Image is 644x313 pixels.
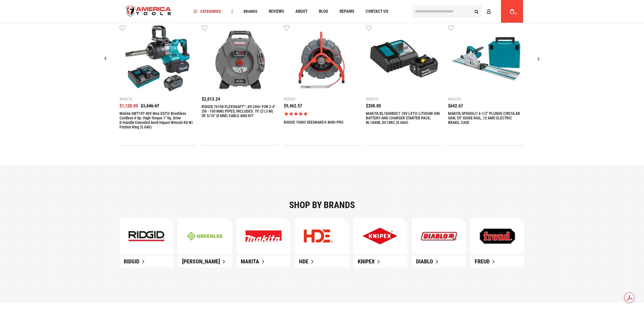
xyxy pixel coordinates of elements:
a: Categories [191,8,223,15]
a: Reviews [266,8,287,15]
a: MAKITA BL1840BDC1 18V LXT® LITHIUM-ION BATTERY AND CHARGER STARTER PACK, BL1840B, DC18RC (4.0AH) [366,111,442,125]
div: Shop by brands [120,200,524,210]
a: RIDGID 76198 FLEXSHAFT™, K9-204+ FOR 2-4" (50 - 100 MM) PIPES; INCLUDES: 70' (21,3 M) OF 5/16" (8... [202,104,278,118]
a: MAKITA SP6000J1 6-1/2" PLUNGE CIRCULAR SAW, 55" GUIDE RAIL, 12 AMP, ELECTRIC BRAKE, CASE [448,25,524,94]
span: Diablo [416,258,433,265]
div: 1 / 9 [120,25,196,145]
img: Makita GWT10T 40V max XGT® Brushless Cordless 4‑Sp. High‑Torque 1" Sq. Drive D‑Handle Extended An... [124,25,192,93]
a: Repairs [337,8,357,15]
a: Contact Us [363,8,391,15]
a: MAKITA SP6000J1 6-1/2" PLUNGE CIRCULAR SAW, 55" GUIDE RAIL, 12 AMP, ELECTRIC BRAKE, CASE [448,111,524,125]
a: Explore Our New Products [412,218,466,255]
span: Ridgid [124,258,139,265]
span: Reviews [269,9,284,14]
span: $1,120.00 [120,103,138,109]
img: RIDGID 76198 FLEXSHAFT™, K9-204+ FOR 2-4 [206,25,274,93]
a: [PERSON_NAME] [178,256,232,267]
a: RIDGID 76883 SEESNAKE® MINI PRO [284,25,360,94]
img: MAKITA BL1840BDC1 18V LXT® LITHIUM-ION BATTERY AND CHARGER STARTER PACK, BL1840B, DC18RC (4.0AH) [370,25,438,93]
div: 2 / 9 [202,25,278,145]
a: store logo [121,1,176,22]
a: Brands [241,8,260,15]
span: $1,546.67 [141,103,159,109]
img: ridgid-mobile.jpg [129,231,165,241]
a: Ridgid [120,256,174,267]
img: Explore Our New Products [246,230,282,242]
span: Contact Us [366,9,388,14]
a: Explore Our New Products [295,218,349,255]
span: $642.67 [448,103,463,109]
span: Freud [475,258,490,265]
div: 4 / 9 [366,25,442,145]
a: Explore Our New Products [470,218,524,255]
a: RIDGID 76198 FLEXSHAFT™, K9-204+ FOR 2-4 [202,25,278,94]
a: Explore Our New Products [353,218,408,255]
img: Explore Our New Products [362,228,397,244]
span: Makita [241,258,259,265]
a: Freud [470,256,524,267]
span: About [295,9,308,14]
span: Rated 5.0 out of 5 stars 1 reviews [284,111,360,117]
img: Explore Our New Products [304,229,333,243]
div: 3 / 9 [284,25,360,145]
span: [PERSON_NAME] [182,258,220,265]
span: HDE [299,258,308,265]
span: Knipex [358,258,375,265]
img: greenline-mobile.jpg [187,232,223,240]
div: Makita [366,97,442,101]
a: Makita [236,256,291,267]
div: Previous slide [98,52,112,66]
span: 0 [515,12,517,15]
span: Blog [319,9,328,14]
a: Knipex [353,256,408,267]
span: $9,462.57 [284,103,302,109]
a: About [293,8,310,15]
img: MAKITA SP6000J1 6-1/2" PLUNGE CIRCULAR SAW, 55" GUIDE RAIL, 12 AMP, ELECTRIC BRAKE, CASE [452,25,520,93]
div: Ridgid [284,97,360,101]
img: RIDGID 76883 SEESNAKE® MINI PRO [288,25,356,93]
span: Categories [194,9,221,13]
a: Makita GWT10T 40V max XGT® Brushless Cordless 4‑Sp. High‑Torque 1" Sq. Drive D‑Handle Extended An... [120,25,196,94]
div: Makita [120,97,196,101]
img: Explore Our New Products [479,228,515,244]
img: Explore Our New Products [421,232,457,241]
a: Makita GWT10T 40V max XGT® Brushless Cordless 4‑Sp. High‑Torque 1" Sq. Drive D‑Handle Extended An... [120,111,196,129]
span: Brands [244,9,257,13]
img: America Tools [121,1,176,22]
span: $208.00 [366,103,381,109]
div: 5 / 9 [448,25,524,145]
a: Blog [316,8,331,15]
a: Diablo [412,256,466,267]
a: HDE [295,256,349,267]
div: Makita [448,97,524,101]
a: Explore Our New Products [236,218,291,255]
button: Search [471,6,482,17]
a: MAKITA BL1840BDC1 18V LXT® LITHIUM-ION BATTERY AND CHARGER STARTER PACK, BL1840B, DC18RC (4.0AH) [366,25,442,94]
a: RIDGID 76883 SEESNAKE® MINI PRO [284,120,343,124]
span: $2,013.24 [202,96,220,102]
div: Next slide [532,52,546,66]
span: Repairs [340,9,354,14]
